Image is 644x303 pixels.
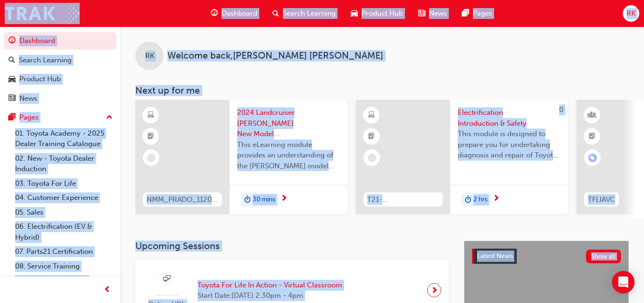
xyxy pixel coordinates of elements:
[145,51,154,61] span: RK
[11,205,116,220] a: 05. Sales
[5,3,80,24] img: Trak
[11,259,116,274] a: 08. Service Training
[8,113,16,122] span: pages-icon
[11,176,116,191] a: 03. Toyota For Life
[11,244,116,259] a: 07. Parts21 Certification
[148,130,154,143] span: booktick-icon
[237,107,340,139] span: 2024 Landcruiser [PERSON_NAME] New Model Mechanisms - Model Outline 1
[19,74,61,85] div: Product Hub
[19,55,72,66] div: Search Learning
[104,284,111,296] span: prev-icon
[4,32,116,50] a: Dashboard
[462,8,469,19] span: pages-icon
[4,52,116,69] a: Search Learning
[11,151,116,176] a: 02. New - Toyota Dealer Induction
[4,90,116,107] a: News
[4,70,116,88] a: Product Hub
[418,8,425,19] span: news-icon
[612,271,635,294] div: Open Intercom Messenger
[203,4,265,23] a: guage-iconDashboard
[4,109,116,126] button: Pages
[265,4,343,23] a: search-iconSearch Learning
[8,37,16,45] span: guage-icon
[106,112,113,124] span: up-icon
[167,51,383,61] span: Welcome back , [PERSON_NAME] [PERSON_NAME]
[4,30,116,109] button: DashboardSearch LearningProduct HubNews
[8,56,15,65] span: search-icon
[356,100,568,214] a: 0T21-FOD_HVIS_PREREQElectrification Introduction & SafetyThis module is designed to prepare you f...
[148,109,154,121] span: learningResourceType_ELEARNING-icon
[281,195,288,203] span: next-icon
[588,154,597,162] span: learningRecordVerb_ENROLL-icon
[8,75,16,84] span: car-icon
[367,194,439,205] span: T21-FOD_HVIS_PREREQ
[237,139,340,172] span: This eLearning module provides an understanding of the [PERSON_NAME] model line-up and its Katash...
[11,219,116,244] a: 06. Electrification (EV & Hybrid)
[368,154,376,162] span: learningRecordVerb_NONE-icon
[120,85,644,96] h3: Next up for me
[473,194,487,205] span: 2 hrs
[458,129,561,161] span: This module is designed to prepare you for undertaking diagnosis and repair of Toyota & Lexus Ele...
[431,284,438,297] span: next-icon
[343,4,411,23] a: car-iconProduct Hub
[8,95,16,103] span: news-icon
[198,290,342,301] span: Start Date: [DATE] 2:30pm - 4pm
[19,112,39,123] div: Pages
[559,105,563,114] span: 0
[147,194,218,205] span: NMM_PRADO_112024_MODULE_1
[589,109,595,121] span: learningResourceType_INSTRUCTOR_LED-icon
[627,8,636,19] span: RK
[135,100,347,214] a: NMM_PRADO_112024_MODULE_12024 Landcruiser [PERSON_NAME] New Model Mechanisms - Model Outline 1Thi...
[589,130,595,143] span: booktick-icon
[368,130,375,143] span: booktick-icon
[163,273,170,285] span: sessionType_ONLINE_URL-icon
[253,194,275,205] span: 30 mins
[454,4,500,23] a: pages-iconPages
[465,194,471,206] span: duration-icon
[211,8,218,19] span: guage-icon
[11,273,116,288] a: 09. Technical Training
[11,126,116,151] a: 01. Toyota Academy - 2025 Dealer Training Catalogue
[368,109,375,121] span: learningResourceType_ELEARNING-icon
[458,107,561,129] span: Electrification Introduction & Safety
[473,8,492,19] span: Pages
[411,4,454,23] a: news-iconNews
[147,154,156,162] span: learningRecordVerb_NONE-icon
[283,8,336,19] span: Search Learning
[19,93,37,104] div: News
[351,8,358,19] span: car-icon
[477,252,513,260] span: Latest News
[272,8,279,19] span: search-icon
[472,249,621,264] a: Latest NewsShow all
[244,194,251,206] span: duration-icon
[588,194,615,205] span: TFLIAVC
[623,5,639,22] button: RK
[198,280,342,291] span: Toyota For Life In Action - Virtual Classroom
[493,195,500,203] span: next-icon
[362,8,403,19] span: Product Hub
[222,8,257,19] span: Dashboard
[11,190,116,205] a: 04. Customer Experience
[586,250,621,263] button: Show all
[135,241,449,251] h3: Upcoming Sessions
[429,8,447,19] span: News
